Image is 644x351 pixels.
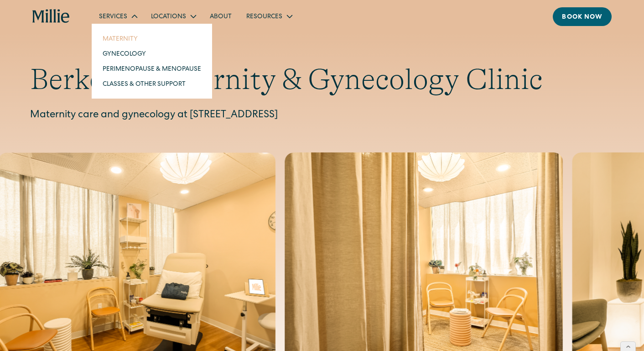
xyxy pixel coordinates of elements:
[246,12,282,22] div: Resources
[99,12,127,22] div: Services
[92,24,212,99] nav: Services
[95,31,208,46] a: Maternity
[553,7,612,26] a: Book now
[30,108,614,123] p: Maternity care and gynecology at [STREET_ADDRESS]
[32,9,70,24] a: home
[151,12,186,22] div: Locations
[95,76,208,91] a: Classes & Other Support
[30,62,614,97] h1: Berkeley Maternity & Gynecology Clinic
[562,13,602,22] div: Book now
[95,61,208,76] a: Perimenopause & Menopause
[144,9,203,24] div: Locations
[239,9,299,24] div: Resources
[95,46,208,61] a: Gynecology
[203,9,239,24] a: About
[92,9,144,24] div: Services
